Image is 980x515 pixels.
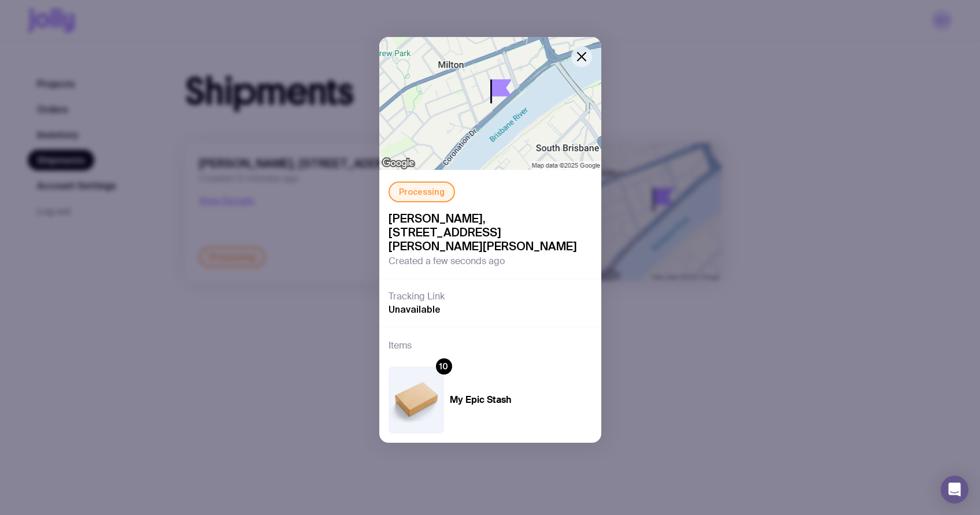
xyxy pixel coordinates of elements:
span: Created a few seconds ago [389,255,505,267]
span: Unavailable [389,303,441,315]
h3: Tracking Link [389,291,445,302]
span: [PERSON_NAME], [STREET_ADDRESS][PERSON_NAME][PERSON_NAME] [389,212,592,253]
h4: My Epic Stash [450,394,512,406]
div: Open Intercom Messenger [941,476,968,503]
img: staticmap [379,37,601,170]
div: Processing [389,181,455,202]
h3: Items [389,339,412,353]
div: 10 [436,358,452,375]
